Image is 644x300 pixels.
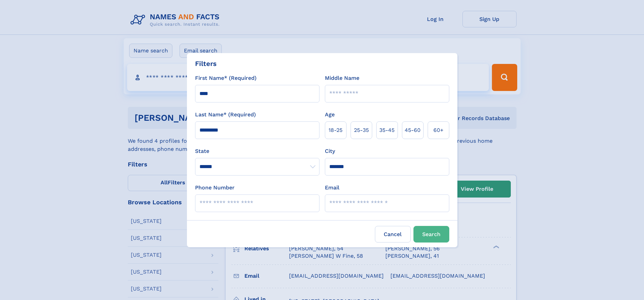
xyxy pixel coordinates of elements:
[325,184,339,192] label: Email
[195,74,257,82] label: First Name* (Required)
[325,147,335,155] label: City
[325,111,335,119] label: Age
[354,126,369,134] span: 25‑35
[325,74,359,82] label: Middle Name
[195,184,235,192] label: Phone Number
[379,126,395,134] span: 35‑45
[329,126,342,134] span: 18‑25
[375,226,411,243] label: Cancel
[195,147,319,155] label: State
[433,126,444,134] span: 60+
[405,126,421,134] span: 45‑60
[413,226,449,243] button: Search
[195,59,217,69] div: Filters
[195,111,256,119] label: Last Name* (Required)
